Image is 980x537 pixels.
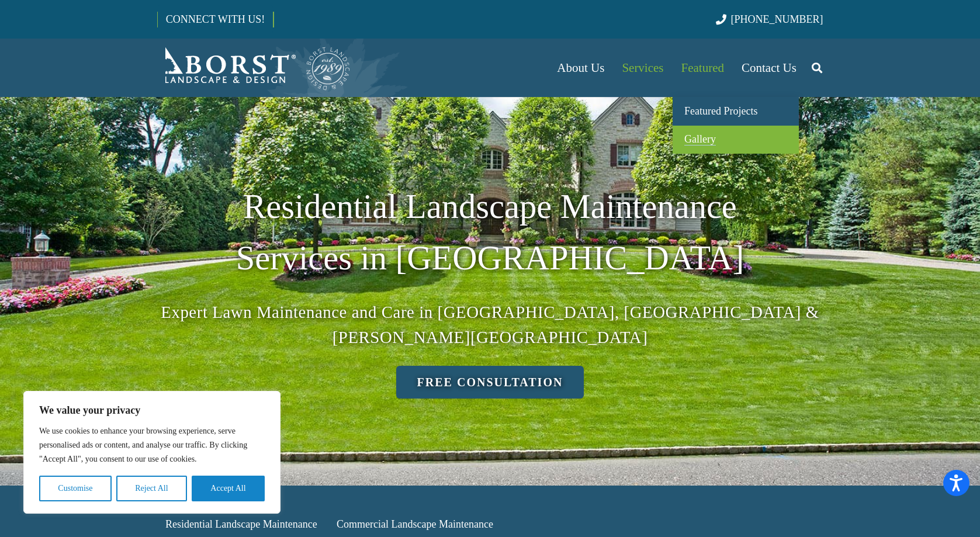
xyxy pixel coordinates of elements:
[673,126,799,154] a: Gallery
[39,403,265,417] p: We value your privacy
[161,303,819,347] span: Expert Lawn Maintenance and Care in [GEOGRAPHIC_DATA], [GEOGRAPHIC_DATA] & [PERSON_NAME][GEOGRAPH...
[548,39,613,97] a: About Us
[39,424,265,466] p: We use cookies to enhance your browsing experience, serve personalised ads or content, and analys...
[116,476,187,501] button: Reject All
[23,391,281,514] div: We value your privacy
[158,5,273,33] a: CONNECT WITH US!
[731,13,823,25] span: [PHONE_NUMBER]
[613,39,672,97] a: Services
[192,476,265,501] button: Accept All
[236,188,744,277] span: Residential Landscape Maintenance Services in [GEOGRAPHIC_DATA]
[805,53,829,82] a: Search
[684,133,716,145] span: Gallery
[157,44,351,91] a: Borst-Logo
[557,61,604,75] span: About Us
[684,105,757,117] span: Featured Projects
[673,39,733,97] a: Featured
[742,61,797,75] span: Contact Us
[39,476,112,501] button: Customise
[716,13,823,25] a: [PHONE_NUMBER]
[673,97,799,126] a: Featured Projects
[622,61,663,75] span: Services
[396,366,584,399] a: Free consultation
[733,39,805,97] a: Contact Us
[681,61,724,75] span: Featured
